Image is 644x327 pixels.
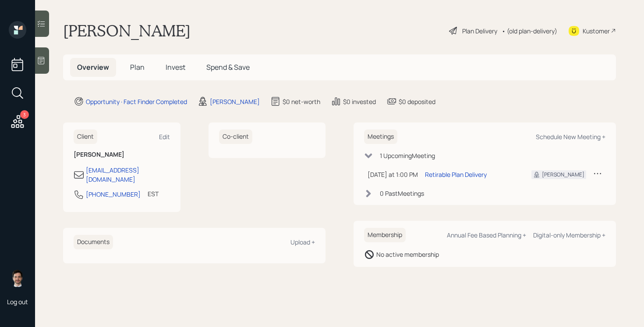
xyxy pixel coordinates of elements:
div: Log out [7,298,28,306]
div: EST [148,189,159,198]
div: [PHONE_NUMBER] [86,190,141,199]
div: [PERSON_NAME] [210,97,260,106]
div: Edit [159,133,170,141]
h6: Meetings [364,129,397,144]
div: Upload + [290,238,315,246]
div: [DATE] at 1:00 PM [368,170,418,179]
div: • (old plan-delivery) [502,26,557,36]
div: $0 net-worth [283,97,320,106]
h6: [PERSON_NAME] [74,151,170,158]
div: $0 deposited [399,97,435,106]
h6: Client [74,129,97,144]
div: Annual Fee Based Planning + [447,231,526,239]
div: 0 Past Meeting s [380,189,424,198]
div: No active membership [376,250,439,259]
div: Digital-only Membership + [533,231,605,239]
h6: Co-client [219,129,252,144]
span: Plan [130,62,145,72]
div: [EMAIL_ADDRESS][DOMAIN_NAME] [86,165,170,184]
div: Kustomer [583,26,610,36]
div: $0 invested [343,97,376,106]
div: 1 Upcoming Meeting [380,151,435,160]
div: Plan Delivery [462,26,497,36]
div: 3 [20,110,29,119]
div: Opportunity · Fact Finder Completed [86,97,187,106]
div: Retirable Plan Delivery [425,170,487,179]
span: Overview [77,62,109,72]
h1: [PERSON_NAME] [63,21,191,40]
span: Invest [166,62,185,72]
h6: Membership [364,228,406,242]
div: Schedule New Meeting + [536,133,605,141]
span: Spend & Save [206,62,250,72]
h6: Documents [74,235,113,249]
img: jonah-coleman-headshot.png [9,270,26,287]
div: [PERSON_NAME] [542,171,584,179]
